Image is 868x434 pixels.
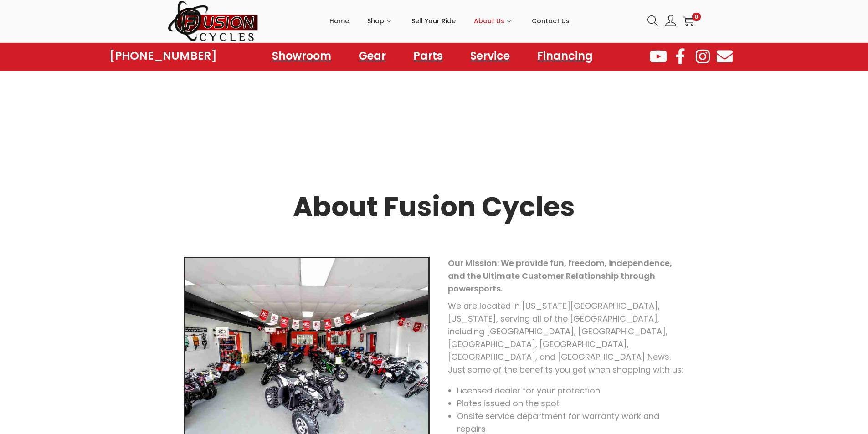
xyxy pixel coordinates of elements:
[448,257,685,295] p: Our Mission: We provide fun, freedom, independence, and the Ultimate Customer Relationship throug...
[457,385,600,396] span: Licensed dealer for your protection
[474,10,504,32] span: About Us
[683,15,694,26] a: 0
[329,10,349,32] span: Home
[179,194,689,220] h2: About Fusion Cycles
[259,0,641,41] nav: Primary navigation
[367,10,384,32] span: Shop
[411,0,456,41] a: Sell Your Ride
[532,0,570,41] a: Contact Us
[448,300,683,375] span: We are located in [US_STATE][GEOGRAPHIC_DATA], [US_STATE], serving all of the [GEOGRAPHIC_DATA], ...
[532,10,570,32] span: Contact Us
[474,0,514,41] a: About Us
[457,398,560,409] span: Plates issued on the spot
[329,0,349,41] a: Home
[411,10,456,32] span: Sell Your Ride
[367,0,393,41] a: Shop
